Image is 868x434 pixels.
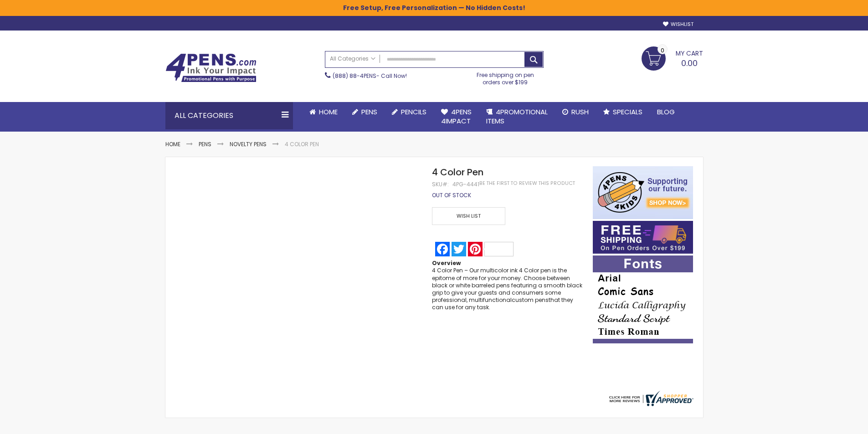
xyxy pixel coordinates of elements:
span: 4 Color Pen [432,166,483,179]
p: 4 Color Pen – Our multicolor ink 4 Color pen is the epitome of more for your money. Choose betwee... [432,267,583,311]
a: Blog [650,102,682,122]
span: Pens [361,107,377,117]
a: Be the first to review this product [479,180,575,187]
a: Wishlist [663,21,693,28]
a: 4pens.com certificate URL [607,400,693,408]
li: 4 Color Pen [285,141,319,148]
div: Free shipping on pen orders over $199 [467,68,544,86]
span: 0.00 [681,57,698,69]
a: Wish List [432,207,508,225]
a: Pens [199,140,211,148]
a: 4PROMOTIONALITEMS [479,102,555,132]
img: 4pens.com widget logo [607,391,693,406]
span: Rush [571,107,589,117]
a: 4Pens4impact [434,102,479,132]
span: Specials [613,107,642,117]
span: Pencils [401,107,426,117]
strong: Overview [432,259,461,267]
a: Specials [596,102,650,122]
span: 0 [661,46,664,55]
img: 4Pens Custom Pens and Promotional Products [165,53,257,82]
span: - Call Now! [333,72,407,80]
strong: SKU [432,180,449,188]
span: Home [319,107,338,117]
span: Wish List [432,207,505,225]
a: Facebook [434,242,451,256]
div: All Categories [165,102,293,129]
div: Availability [432,192,471,199]
img: font-personalization-examples [593,255,693,343]
a: Twitter [451,242,467,256]
a: Pinterest [467,242,514,256]
span: All Categories [330,55,375,62]
a: custom pens [512,296,549,304]
a: Novelty Pens [230,140,267,148]
a: 0.00 0 [642,46,703,69]
img: 4pens 4 kids [593,166,693,219]
a: Home [302,102,345,122]
span: 4PROMOTIONAL ITEMS [486,107,548,126]
a: Pens [345,102,385,122]
a: All Categories [325,51,380,66]
img: Free shipping on orders over $199 [593,221,693,254]
a: Rush [555,102,596,122]
a: Home [165,140,180,148]
span: Blog [657,107,675,117]
a: (888) 88-4PENS [333,72,376,80]
a: Pencils [385,102,434,122]
span: 4Pens 4impact [441,107,472,126]
div: 4PG-4441 [452,181,479,188]
span: Out of stock [432,191,471,199]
